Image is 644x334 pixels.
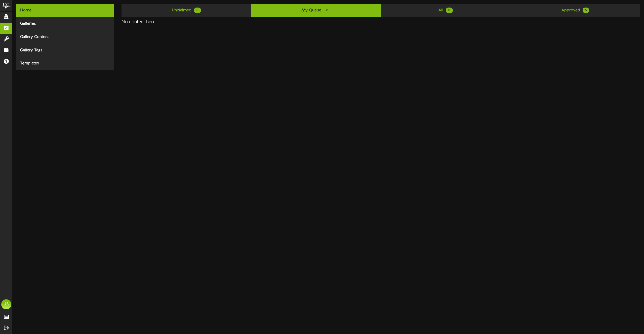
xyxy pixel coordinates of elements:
[251,4,381,17] a: My Queue
[446,8,453,13] span: 0
[16,44,114,57] div: Gallery Tags
[16,57,114,70] div: Templates
[194,8,201,13] span: 0
[381,4,510,17] a: All
[122,4,251,17] a: Unclaimed
[1,299,11,309] div: JS
[122,20,640,25] h4: No content here.
[324,8,331,13] span: 0
[16,30,114,44] div: Gallery Content
[511,4,640,17] a: Approved
[583,8,589,13] span: 5
[16,4,114,17] div: Home
[16,17,114,30] div: Galleries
